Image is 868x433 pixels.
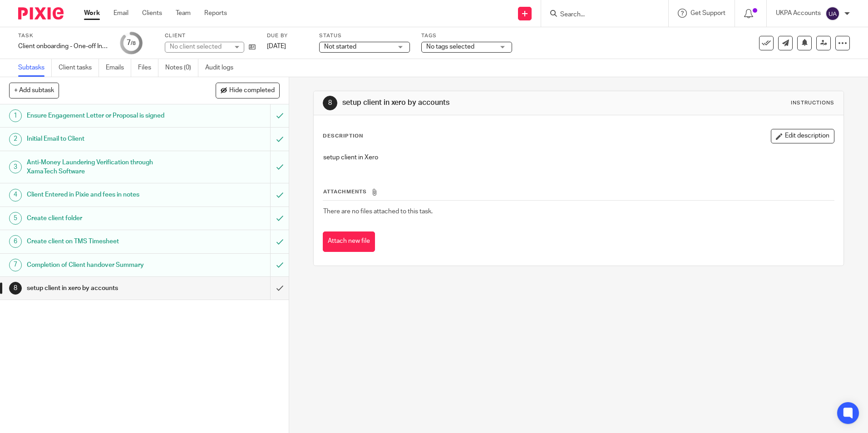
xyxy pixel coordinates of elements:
span: [DATE] [267,43,286,49]
a: Files [138,59,158,77]
p: setup client in Xero [323,153,833,162]
label: Task [18,32,109,39]
div: 7 [127,38,136,48]
div: 1 [9,109,22,122]
img: svg%3E [825,6,840,21]
h1: Create client on TMS Timesheet [27,235,183,248]
div: 6 [9,235,22,248]
div: Client onboarding - One-off Individual [18,42,109,51]
span: Get Support [690,10,725,16]
span: No tags selected [426,44,474,50]
p: UKPA Accounts [776,9,821,18]
input: Search [559,11,641,19]
button: Edit description [771,129,834,143]
button: Hide completed [216,83,280,98]
div: 7 [9,259,22,271]
div: 5 [9,212,22,225]
h1: Client Entered in Pixie and fees in notes [27,188,183,202]
span: There are no files attached to this task. [323,208,433,215]
a: Team [176,9,191,18]
span: Hide completed [229,87,275,94]
div: 8 [323,96,337,110]
button: + Add subtask [9,83,59,98]
div: 8 [9,282,22,295]
label: Due by [267,32,308,39]
img: Pixie [18,7,64,20]
a: Clients [142,9,162,18]
div: 4 [9,189,22,202]
a: Subtasks [18,59,52,77]
div: 2 [9,133,22,146]
h1: Initial Email to Client [27,132,183,146]
label: Client [165,32,256,39]
a: Notes (0) [165,59,198,77]
h1: Completion of Client handover Summary [27,258,183,272]
span: Attachments [323,189,367,194]
a: Emails [106,59,131,77]
div: 3 [9,161,22,173]
h1: setup client in xero by accounts [27,281,183,295]
a: Work [84,9,100,18]
h1: Ensure Engagement Letter or Proposal is signed [27,109,183,123]
small: /8 [131,41,136,46]
div: No client selected [170,42,229,51]
a: Email [113,9,128,18]
a: Client tasks [59,59,99,77]
label: Status [319,32,410,39]
h1: Anti-Money Laundering Verification through XamaTech Software [27,156,183,179]
div: Instructions [791,99,834,107]
label: Tags [421,32,512,39]
p: Description [323,133,363,140]
h1: Create client folder [27,212,183,225]
h1: setup client in xero by accounts [342,98,598,108]
a: Audit logs [205,59,240,77]
button: Attach new file [323,231,375,252]
span: Not started [324,44,356,50]
a: Reports [204,9,227,18]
